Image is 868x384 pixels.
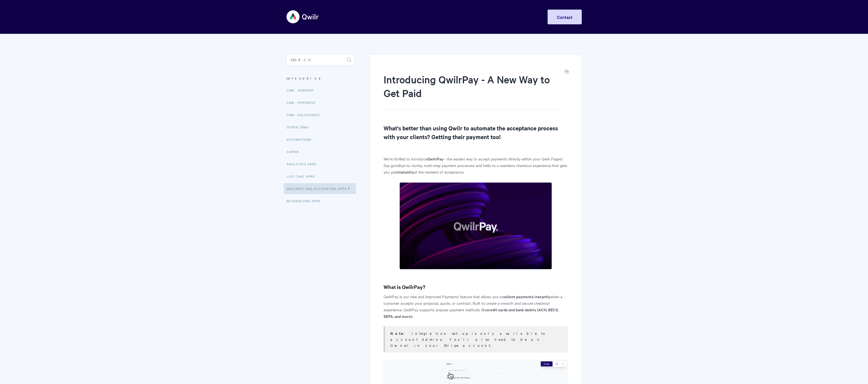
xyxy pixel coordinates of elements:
a: CRM - Salesforce [287,109,324,120]
h1: Introducing QwilrPay - A New Way to Get Paid [384,72,559,110]
p: We’re thrilled to introduce – the easiest way to accept payments directly within your Qwilr Pages... [384,156,568,175]
a: Automations [287,134,315,145]
b: Note [390,331,404,336]
a: QwilrPay and Accounting Apps [284,183,356,194]
a: CRM - HubSpot [287,85,318,96]
a: Analytics Apps [287,159,320,169]
img: Qwilr Help Center [287,7,319,27]
a: Zapier [287,146,303,157]
img: file-eKtnbNNAQu.png [399,182,552,269]
a: Other CRMs [287,122,313,133]
h3: What is QwilrPay? [384,283,568,291]
h2: What's better than using Qwilr to automate the acceptance process with your clients? Getting thei... [384,124,568,141]
a: Print this Article [565,69,569,75]
h3: Categories [287,74,355,83]
p: QwilrPay is our new and improved Payments feature that allows you to when a customer accepts your... [384,293,568,319]
a: CRM - Pipedrive [287,97,320,108]
a: Live Chat Apps [287,171,319,182]
a: Contact [548,10,582,24]
strong: QwilrPay [427,156,443,162]
input: Search [287,54,355,65]
a: Retargeting Apps [287,195,325,206]
strong: collect payments instantly [503,294,550,299]
div: : Integration set-up is only available to account Admins. You'll also need to be an Owner in your... [390,330,561,348]
strong: instantly [398,169,414,175]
